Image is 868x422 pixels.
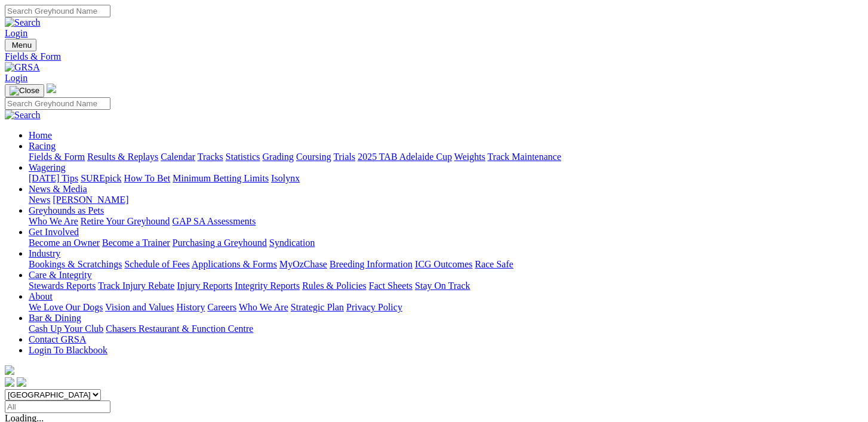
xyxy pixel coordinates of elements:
[29,313,81,323] a: Bar & Dining
[415,281,470,291] a: Stay On Track
[161,152,195,162] a: Calendar
[173,238,267,248] a: Purchasing a Greyhound
[5,51,863,62] a: Fields & Form
[29,195,50,205] a: News
[263,152,294,162] a: Grading
[29,324,103,334] a: Cash Up Your Club
[173,173,269,183] a: Minimum Betting Limits
[29,195,863,205] div: News & Media
[369,281,413,291] a: Fact Sheets
[415,259,472,269] a: ICG Outcomes
[12,41,32,50] span: Menu
[106,324,253,334] a: Chasers Restaurant & Function Centre
[269,238,315,248] a: Syndication
[296,152,331,162] a: Coursing
[29,152,863,162] div: Racing
[29,227,79,237] a: Get Involved
[192,259,277,269] a: Applications & Forms
[5,17,41,28] img: Search
[105,302,174,312] a: Vision and Values
[333,152,355,162] a: Trials
[177,281,232,291] a: Injury Reports
[29,334,86,344] a: Contact GRSA
[176,302,205,312] a: History
[29,238,100,248] a: Become an Owner
[124,173,171,183] a: How To Bet
[29,162,66,173] a: Wagering
[226,152,260,162] a: Statistics
[5,97,110,110] input: Search
[454,152,485,162] a: Weights
[5,5,110,17] input: Search
[81,173,121,183] a: SUREpick
[29,270,92,280] a: Care & Integrity
[475,259,513,269] a: Race Safe
[98,281,174,291] a: Track Injury Rebate
[29,291,53,301] a: About
[5,401,110,413] input: Select date
[29,302,863,313] div: About
[5,84,44,97] button: Toggle navigation
[29,173,78,183] a: [DATE] Tips
[207,302,236,312] a: Careers
[5,73,27,83] a: Login
[29,130,52,140] a: Home
[17,377,26,387] img: twitter.svg
[198,152,223,162] a: Tracks
[5,110,41,121] img: Search
[239,302,288,312] a: Who We Are
[29,205,104,215] a: Greyhounds as Pets
[29,184,87,194] a: News & Media
[29,281,96,291] a: Stewards Reports
[5,377,14,387] img: facebook.svg
[87,152,158,162] a: Results & Replays
[124,259,189,269] a: Schedule of Fees
[29,281,863,291] div: Care & Integrity
[291,302,344,312] a: Strategic Plan
[5,365,14,375] img: logo-grsa-white.png
[29,324,863,334] div: Bar & Dining
[29,238,863,248] div: Get Involved
[271,173,300,183] a: Isolynx
[29,259,122,269] a: Bookings & Scratchings
[29,173,863,184] div: Wagering
[29,152,85,162] a: Fields & Form
[5,62,40,73] img: GRSA
[29,345,107,355] a: Login To Blackbook
[47,84,56,93] img: logo-grsa-white.png
[302,281,367,291] a: Rules & Policies
[102,238,170,248] a: Become a Trainer
[29,248,60,258] a: Industry
[29,259,863,270] div: Industry
[346,302,402,312] a: Privacy Policy
[29,302,103,312] a: We Love Our Dogs
[330,259,413,269] a: Breeding Information
[29,216,78,226] a: Who We Are
[10,86,39,96] img: Close
[29,216,863,227] div: Greyhounds as Pets
[53,195,128,205] a: [PERSON_NAME]
[279,259,327,269] a: MyOzChase
[235,281,300,291] a: Integrity Reports
[5,39,36,51] button: Toggle navigation
[29,141,56,151] a: Racing
[173,216,256,226] a: GAP SA Assessments
[81,216,170,226] a: Retire Your Greyhound
[5,28,27,38] a: Login
[488,152,561,162] a: Track Maintenance
[358,152,452,162] a: 2025 TAB Adelaide Cup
